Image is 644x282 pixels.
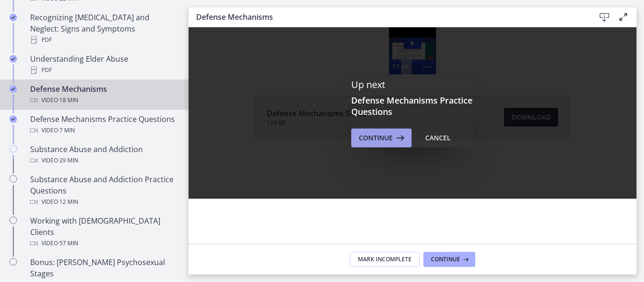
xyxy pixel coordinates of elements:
div: Working with [DEMOGRAPHIC_DATA] Clients [30,215,177,249]
span: · 18 min [58,95,78,106]
div: Playbar [217,32,225,47]
div: Understanding Elder Abuse [30,53,177,76]
div: Substance Abuse and Addiction [30,144,177,166]
div: Substance Abuse and Addiction Practice Questions [30,174,177,208]
p: Up next [351,79,474,91]
h3: Defense Mechanisms Practice Questions [351,95,474,117]
div: Video [30,155,177,166]
div: Video [30,238,177,249]
div: Video [30,125,177,136]
span: · 12 min [58,196,78,208]
h3: Defense Mechanisms [196,11,580,23]
button: Continue [423,252,475,267]
div: PDF [30,64,177,76]
i: Completed [9,85,17,93]
button: Play Video: ctgmo8leb9sc72ose380.mp4 [215,10,233,22]
div: PDF [30,34,177,46]
button: Cancel [418,129,458,147]
button: Continue [351,129,412,147]
i: Completed [9,14,17,21]
span: Continue [431,256,460,263]
div: Video [30,95,177,106]
div: Video [30,196,177,208]
span: Continue [359,132,393,144]
span: Mark Incomplete [358,256,412,263]
button: Mark Incomplete [350,252,420,267]
span: · 7 min [58,125,75,136]
div: Defense Mechanisms Practice Questions [30,113,177,136]
button: Show more buttons [230,32,248,47]
span: · 57 min [58,238,78,249]
span: · 29 min [58,155,78,166]
div: Recognizing [MEDICAL_DATA] and Neglect: Signs and Symptoms [30,12,177,46]
i: Completed [9,115,17,123]
div: Defense Mechanisms [30,83,177,106]
div: Cancel [425,132,451,144]
i: Completed [9,55,17,63]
